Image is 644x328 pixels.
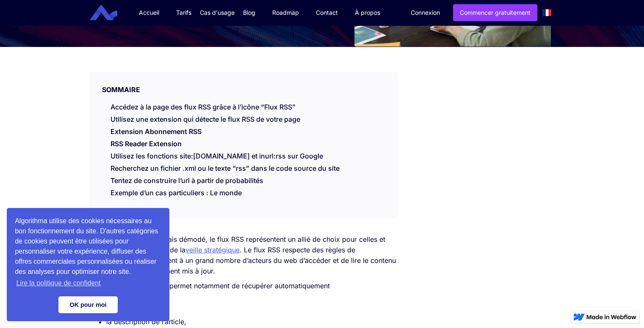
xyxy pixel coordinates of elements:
[111,164,340,172] a: Recherchez un fichier .xml ou le texte “rss” dans le code source du site
[15,277,102,290] a: learn more about cookies
[58,296,118,313] a: dismiss cookie message
[111,152,323,160] a: Utilisez les fonctions site:[DOMAIN_NAME] et inurl:rss sur Google
[453,4,537,21] a: Commencer gratuitement
[7,208,169,321] div: cookieconsent
[89,234,397,276] p: Un peu désuet, mais jamais démodé, le flux RSS représentent un allié de choix pour celles et ceux...
[15,216,161,290] span: Algorithma utilise des cookies nécessaires au bon fonctionnement du site. D'autres catégories de ...
[404,5,446,21] a: Connexion
[185,246,240,254] a: veille stratégique
[111,127,202,140] a: Extension Abonnement RSS
[111,139,182,152] a: RSS Reader Extension
[111,103,296,111] a: Accédez à la page des flux RSS grâce à l’icône “Flux RSS”
[106,317,397,327] li: la description de l’article,
[106,306,397,317] li: le lien de l’article,
[106,295,397,306] li: le titre d’un article,
[89,72,397,94] div: SOMMAIRE
[111,189,242,197] a: Exemple d’un cas particuliers : Le monde
[111,176,263,185] a: Tentez de construire l’url à partir de probabilités
[111,115,300,123] a: Utilisez une extension qui détecte le flux RSS de votre page
[89,281,397,291] p: L’utilisation de ce format permet notamment de récupérer automatiquement
[586,314,636,320] img: Made in Webflow
[200,8,235,17] div: Cas d'usage
[96,5,124,21] a: home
